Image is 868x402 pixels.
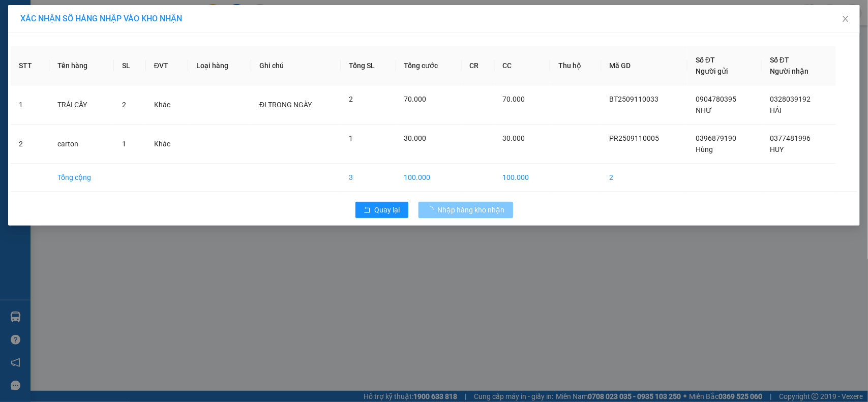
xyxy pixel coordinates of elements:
span: Nhập hàng kho nhận [438,204,505,215]
th: CC [495,46,551,85]
span: 0377481996 [770,134,811,142]
button: Nhập hàng kho nhận [418,202,513,218]
span: 70.000 [404,95,427,103]
td: 3 [341,164,396,192]
span: Người nhận [770,67,809,75]
td: TRÁI CÂY [49,85,114,125]
span: HUY [770,145,784,153]
span: 1 [349,134,353,142]
span: NHƯ [696,106,712,114]
td: 100.000 [396,164,462,192]
td: 100.000 [495,164,551,192]
span: 2 [122,101,126,109]
span: ĐI TRONG NGÀY [259,101,312,109]
td: Khác [146,85,188,125]
th: Mã GD [602,46,687,85]
td: 1 [11,85,49,125]
th: SL [114,46,146,85]
span: 0396879190 [696,134,736,142]
td: Tổng cộng [49,164,114,192]
span: Quay lại [375,204,400,215]
span: Người gửi [696,67,728,75]
span: close [842,15,850,23]
span: BT2509110033 [610,95,659,103]
span: HẢI [770,106,782,114]
button: Close [831,5,860,34]
th: Tổng cước [396,46,462,85]
span: 1 [122,140,126,148]
th: Ghi chú [251,46,341,85]
th: Loại hàng [188,46,251,85]
span: XÁC NHẬN SỐ HÀNG NHẬP VÀO KHO NHẬN [20,14,182,23]
span: 0904780395 [696,95,736,103]
span: 30.000 [404,134,427,142]
td: carton [49,125,114,164]
th: ĐVT [146,46,188,85]
span: 30.000 [503,134,525,142]
th: STT [11,46,49,85]
span: PR2509110005 [610,134,660,142]
td: 2 [602,164,687,192]
th: Tên hàng [49,46,114,85]
th: Tổng SL [341,46,396,85]
th: CR [462,46,495,85]
span: Số ĐT [696,56,715,64]
th: Thu hộ [550,46,601,85]
span: Số ĐT [770,56,789,64]
span: 70.000 [503,95,525,103]
span: loading [427,206,438,213]
span: 0328039192 [770,95,811,103]
span: rollback [364,206,371,214]
td: 2 [11,125,49,164]
span: 2 [349,95,353,103]
button: rollbackQuay lại [355,202,408,218]
span: Hùng [696,145,713,153]
td: Khác [146,125,188,164]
